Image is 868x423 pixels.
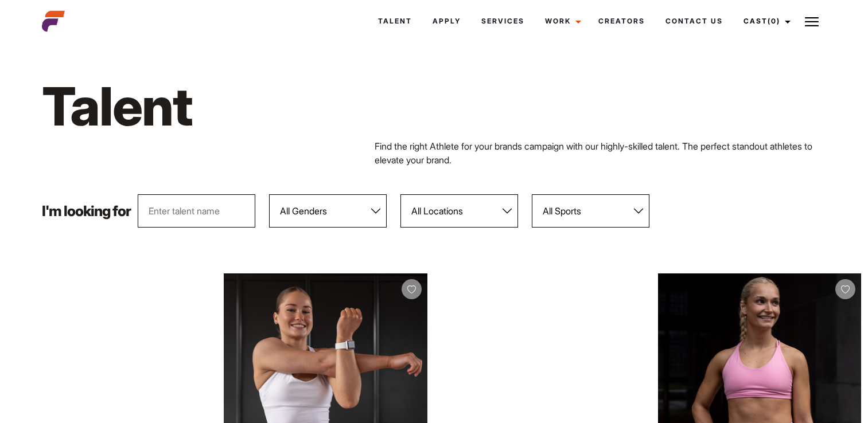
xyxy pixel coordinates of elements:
[768,17,780,25] span: (0)
[805,15,819,29] img: Burger icon
[368,6,422,37] a: Talent
[588,6,655,37] a: Creators
[138,194,255,228] input: Enter talent name
[375,139,827,167] p: Find the right Athlete for your brands campaign with our highly-skilled talent. The perfect stand...
[42,73,494,139] h1: Talent
[42,10,65,33] img: cropped-aefm-brand-fav-22-square.png
[733,6,797,37] a: Cast(0)
[535,6,588,37] a: Work
[655,6,733,37] a: Contact Us
[422,6,471,37] a: Apply
[42,204,131,218] p: I'm looking for
[471,6,535,37] a: Services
